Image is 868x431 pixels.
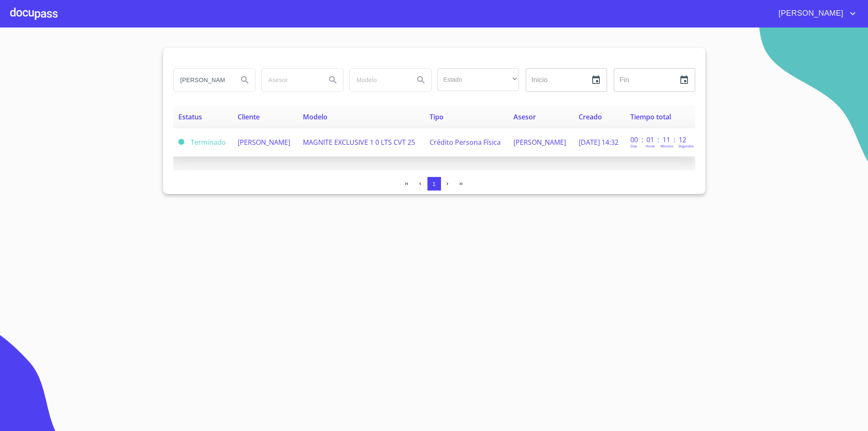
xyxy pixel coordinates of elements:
p: Segundos [678,144,694,148]
input: search [350,69,408,91]
span: Modelo [303,112,327,122]
button: account of current user [772,7,858,20]
span: Terminado [191,138,226,147]
div: ​ [438,68,519,91]
span: Tiempo total [630,112,671,122]
button: 1 [427,177,441,191]
span: MAGNITE EXCLUSIVE 1 0 LTS CVT 25 [303,138,415,147]
span: Estatus [178,112,202,122]
button: Search [235,70,255,90]
p: Minutos [660,144,674,148]
input: search [174,69,231,91]
span: [PERSON_NAME] [772,7,848,20]
p: 00 : 01 : 11 : 12 [630,135,688,144]
span: Creado [579,112,602,122]
span: Asesor [513,112,536,122]
span: Terminado [178,139,184,145]
span: [DATE] 14:32 [579,138,618,147]
span: [PERSON_NAME] [238,138,290,147]
button: Search [323,70,343,90]
span: [PERSON_NAME] [513,138,566,147]
span: Crédito Persona Física [430,138,501,147]
button: Search [411,70,431,90]
span: Tipo [430,112,444,122]
span: 1 [433,181,435,187]
input: search [262,69,319,91]
span: Cliente [238,112,260,122]
p: Horas [646,144,655,148]
p: Dias [630,144,637,148]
